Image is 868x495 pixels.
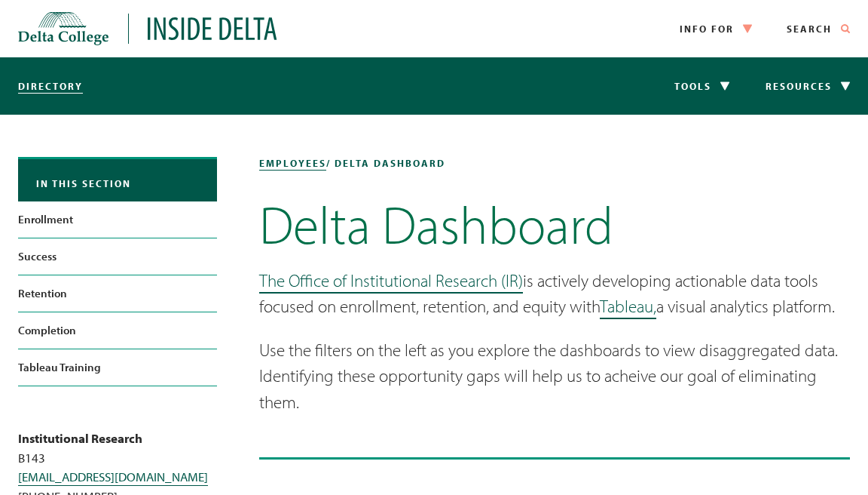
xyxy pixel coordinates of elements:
[600,295,656,317] a: Tableau,
[18,430,142,446] strong: Institutional Research
[259,269,523,291] a: The Office of Institutional Research (IR)
[259,157,326,169] a: employees
[259,268,850,320] p: is actively developing actionable data tools focused on enrollment, retention, and equity with a ...
[747,57,868,115] button: Resources
[18,159,217,201] button: In this section
[18,450,45,466] span: B143
[259,199,850,250] h1: Delta Dashboard
[18,238,217,275] a: Success
[18,312,217,349] a: Completion
[656,57,747,115] button: Tools
[326,157,445,169] span: / Delta Dashboard
[18,469,208,484] a: [EMAIL_ADDRESS][DOMAIN_NAME]
[18,275,217,312] a: Retention
[18,80,83,92] a: Directory
[259,337,850,416] p: Use the filters on the left as you explore the dashboards to view disaggregated data. Identifying...
[18,349,217,386] a: Tableau Training
[18,201,217,238] a: Enrollment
